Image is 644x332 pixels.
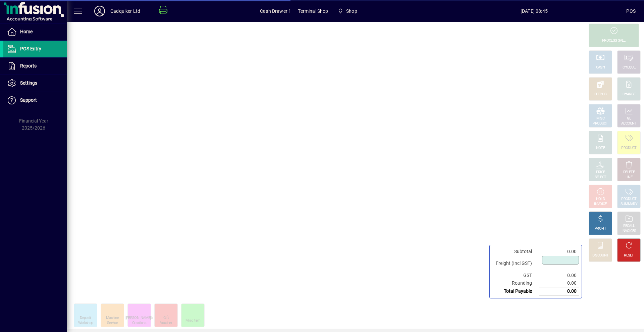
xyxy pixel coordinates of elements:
[539,272,579,279] td: 0.00
[621,146,636,151] div: PRODUCT
[596,116,604,121] div: MISC
[626,6,636,16] div: POS
[596,197,605,202] div: HOLD
[492,287,539,295] td: Total Payable
[623,170,635,175] div: DELETE
[623,92,636,97] div: CHARGE
[594,92,607,97] div: EFTPOS
[20,80,37,86] span: Settings
[621,197,636,202] div: PRODUCT
[110,6,140,16] div: Cadquiker Ltd
[89,5,110,17] button: Profile
[623,65,635,70] div: CHEQUE
[594,202,606,207] div: INVOICE
[185,318,201,323] div: Misc Item
[346,6,357,16] span: Shop
[492,279,539,287] td: Rounding
[596,65,605,70] div: CASH
[20,46,41,51] span: POS Entry
[163,316,169,321] div: Gift
[626,175,632,180] div: LINE
[539,287,579,295] td: 0.00
[3,23,67,40] a: Home
[442,6,626,16] span: [DATE] 08:45
[106,316,119,321] div: Machine
[80,316,91,321] div: Deposit
[602,38,626,43] div: PROCESS SALE
[596,146,605,151] div: NOTE
[3,58,67,75] a: Reports
[20,29,33,34] span: Home
[593,121,608,126] div: PRODUCT
[595,226,606,231] div: PROFIT
[624,253,634,258] div: RESET
[125,316,153,321] div: [PERSON_NAME]'s
[20,97,37,103] span: Support
[621,202,637,207] div: SUMMARY
[492,248,539,255] td: Subtotal
[592,253,608,258] div: DISCOUNT
[260,6,291,16] span: Cash Drawer 1
[596,170,605,175] div: PRICE
[539,279,579,287] td: 0.00
[621,121,637,126] div: ACCOUNT
[3,92,67,109] a: Support
[298,6,328,16] span: Terminal Shop
[595,175,606,180] div: SELECT
[623,224,635,229] div: RECALL
[627,116,631,121] div: GL
[160,321,172,326] div: Voucher
[622,229,636,234] div: INVOICES
[107,321,118,326] div: Service
[132,321,146,326] div: Creations
[492,272,539,279] td: GST
[3,75,67,92] a: Settings
[20,63,37,68] span: Reports
[78,321,93,326] div: Workshop
[492,255,539,272] td: Freight (Incl GST)
[335,5,360,17] span: Shop
[539,248,579,255] td: 0.00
